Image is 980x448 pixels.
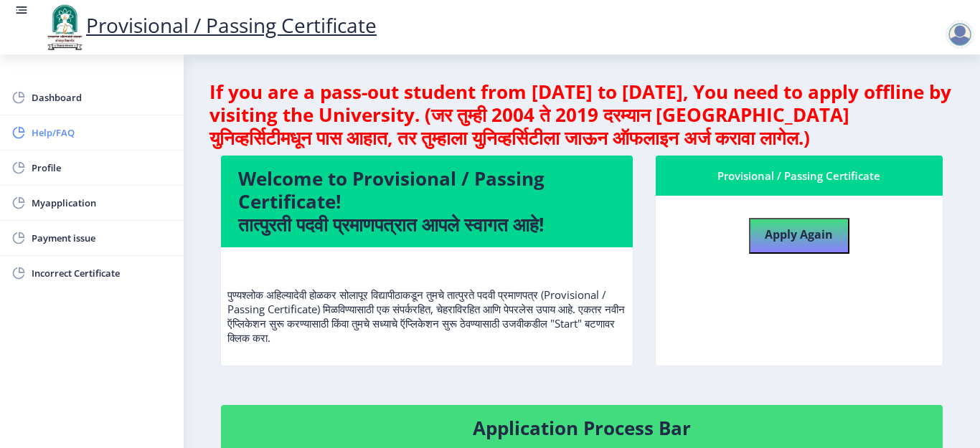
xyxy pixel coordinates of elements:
h4: Application Process Bar [238,416,925,439]
h4: If you are a pass-out student from [DATE] to [DATE], You need to apply offline by visiting the Un... [209,80,954,149]
span: Help/FAQ [32,124,172,141]
span: Dashboard [32,89,172,106]
h4: Welcome to Provisional / Passing Certificate! तात्पुरती पदवी प्रमाणपत्रात आपले स्वागत आहे! [238,167,616,236]
a: Provisional / Passing Certificate [43,11,377,39]
span: Payment issue [32,229,172,247]
b: Apply Again [765,227,833,242]
span: Myapplication [32,194,172,211]
span: Profile [32,159,172,176]
p: पुण्यश्लोक अहिल्यादेवी होळकर सोलापूर विद्यापीठाकडून तुमचे तात्पुरते पदवी प्रमाणपत्र (Provisional ... [227,259,626,345]
span: Incorrect Certificate [32,264,172,282]
div: Provisional / Passing Certificate [673,167,926,184]
img: logo [43,3,86,52]
button: Apply Again [749,218,849,254]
